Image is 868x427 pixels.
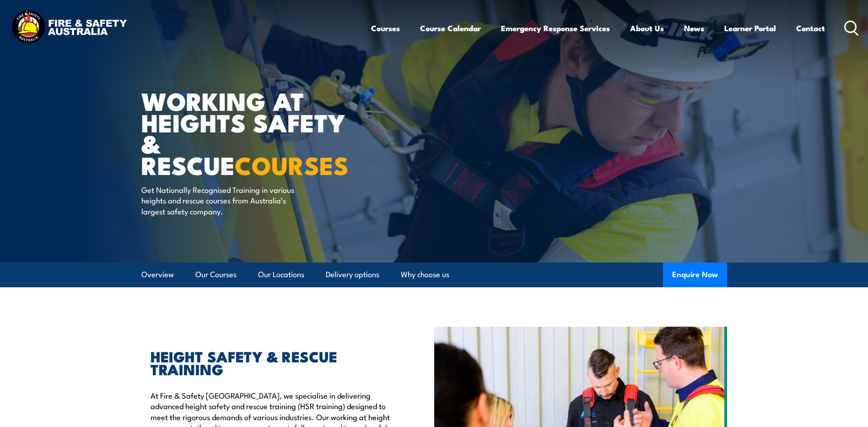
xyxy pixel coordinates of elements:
[401,263,449,287] a: Why choose us
[684,16,704,40] a: News
[501,16,610,40] a: Emergency Response Services
[141,184,308,216] p: Get Nationally Recognised Training in various heights and rescue courses from Australia’s largest...
[420,16,481,40] a: Course Calendar
[796,16,825,40] a: Contact
[326,263,379,287] a: Delivery options
[141,90,367,175] h1: WORKING AT HEIGHTS SAFETY & RESCUE
[235,145,349,183] strong: COURSES
[258,263,304,287] a: Our Locations
[371,16,400,40] a: Courses
[195,263,237,287] a: Our Courses
[724,16,776,40] a: Learner Portal
[151,350,392,375] h2: HEIGHT SAFETY & RESCUE TRAINING
[663,263,727,287] button: Enquire Now
[630,16,664,40] a: About Us
[141,263,174,287] a: Overview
